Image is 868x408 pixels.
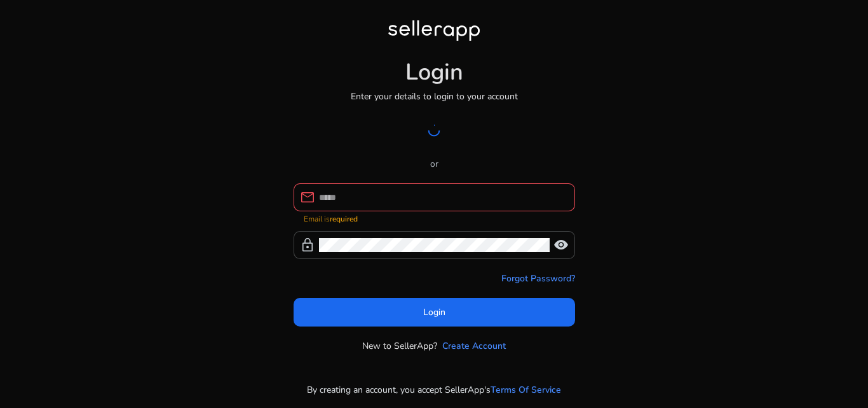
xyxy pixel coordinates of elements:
a: Forgot Password? [501,272,575,285]
h1: Login [405,59,463,86]
p: New to SellerApp? [362,339,437,353]
span: mail [300,190,315,205]
mat-error: Email is [304,211,565,225]
span: Login [423,306,445,319]
p: Enter your details to login to your account [351,90,518,103]
p: or [294,157,575,171]
span: lock [300,237,315,253]
span: visibility [553,237,569,253]
a: Create Account [442,339,506,353]
a: Terms Of Service [491,383,561,397]
strong: required [330,214,358,224]
button: Login [294,298,575,327]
